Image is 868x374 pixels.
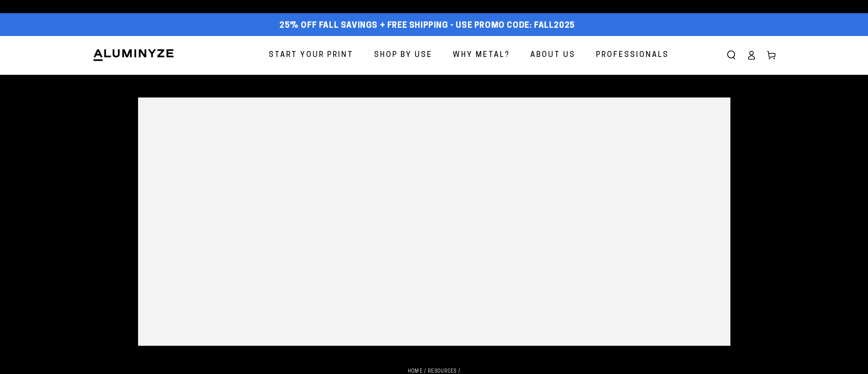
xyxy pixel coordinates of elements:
[524,43,582,67] a: About Us
[262,43,360,67] a: Start Your Print
[424,369,426,374] span: /
[446,43,517,67] a: Why Metal?
[428,369,457,374] a: Resources
[269,49,354,62] span: Start Your Print
[589,43,676,67] a: Professionals
[279,21,575,31] span: 25% off FALL Savings + Free Shipping - Use Promo Code: FALL2025
[596,49,669,62] span: Professionals
[453,49,510,62] span: Why Metal?
[374,49,432,62] span: Shop By Use
[458,369,460,374] span: /
[721,45,741,65] summary: Search our site
[408,369,423,374] a: Home
[367,43,439,67] a: Shop By Use
[530,49,575,62] span: About Us
[92,48,175,62] img: Aluminyze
